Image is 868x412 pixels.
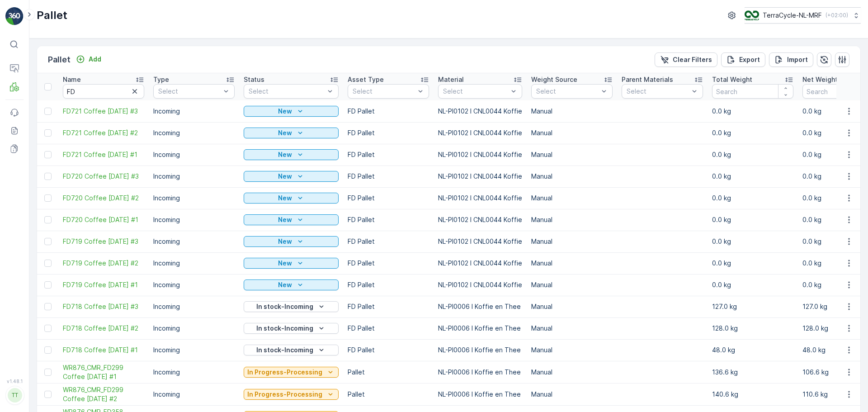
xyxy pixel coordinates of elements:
p: Select [627,87,689,96]
span: FD720 Coffee [DATE] #1 [63,215,144,224]
img: logo [5,7,24,25]
button: New [244,258,339,269]
td: FD Pallet [343,144,434,166]
p: New [278,150,292,159]
p: Export [739,55,760,64]
td: FD Pallet [343,166,434,187]
span: FD719 Coffee [DATE] #1 [63,280,144,289]
td: Pallet [343,383,434,405]
div: Toggle Row Selected [44,391,52,398]
p: Select [353,87,415,96]
button: New [244,128,339,138]
td: Incoming [149,361,239,383]
div: Toggle Row Selected [44,238,52,245]
td: Incoming [149,209,239,231]
p: New [278,194,292,203]
td: 0.0 kg [708,187,798,209]
td: Incoming [149,383,239,405]
p: Select [249,87,325,96]
p: TerraCycle-NL-MRF [763,11,822,20]
td: FD Pallet [343,296,434,317]
a: FD719 Coffee 14.08.25 #2 [63,259,144,268]
p: Asset Type [348,75,384,84]
td: NL-PI0102 I CNL0044 Koffie [434,100,527,122]
div: Toggle Row Selected [44,151,52,158]
td: FD Pallet [343,209,434,231]
p: Total Weight [712,75,752,84]
td: Incoming [149,339,239,361]
p: New [278,215,292,224]
td: Incoming [149,317,239,339]
button: New [244,279,339,290]
td: 0.0 kg [708,252,798,274]
td: Manual [527,339,617,361]
td: 0.0 kg [708,209,798,231]
td: 48.0 kg [708,339,798,361]
td: 0.0 kg [708,144,798,166]
button: Add [72,54,105,65]
td: Manual [527,144,617,166]
p: New [278,128,292,137]
span: FD721 Coffee [DATE] #1 [63,150,144,159]
td: NL-PI0102 I CNL0044 Koffie [434,144,527,166]
td: Manual [527,122,617,144]
div: Toggle Row Selected [44,108,52,115]
td: Incoming [149,274,239,296]
td: 136.6 kg [708,361,798,383]
p: ( +02:00 ) [826,12,848,19]
td: FD Pallet [343,252,434,274]
p: New [278,237,292,246]
td: Manual [527,274,617,296]
a: FD718 Coffee 07.08.25 #2 [63,324,144,333]
td: FD Pallet [343,122,434,144]
td: FD Pallet [343,231,434,252]
span: FD720 Coffee [DATE] #3 [63,172,144,181]
p: Weight Source [531,75,577,84]
td: FD Pallet [343,317,434,339]
td: Manual [527,296,617,317]
td: NL-PI0102 I CNL0044 Koffie [434,166,527,187]
a: FD720 Coffee 21.08.25 #2 [63,194,144,203]
p: Pallet [48,53,71,66]
button: Clear Filters [655,52,717,67]
a: FD719 Coffee 14.08.25 #3 [63,237,144,246]
p: New [278,107,292,116]
span: FD721 Coffee [DATE] #3 [63,107,144,116]
a: FD721 Coffee 28.08.25 #1 [63,150,144,159]
button: Import [769,52,813,67]
button: In stock-Incoming [244,323,339,334]
button: New [244,149,339,160]
button: Export [721,52,765,67]
button: In stock-Incoming [244,345,339,355]
td: Incoming [149,252,239,274]
span: FD718 Coffee [DATE] #1 [63,346,144,355]
p: Parent Materials [622,75,673,84]
p: Type [153,75,169,84]
td: FD Pallet [343,187,434,209]
td: NL-PI0006 I Koffie en Thee [434,361,527,383]
td: Manual [527,361,617,383]
a: FD719 Coffee 14.08.25 #1 [63,280,144,289]
span: FD719 Coffee [DATE] #3 [63,237,144,246]
td: FD Pallet [343,339,434,361]
td: 140.6 kg [708,383,798,405]
p: Clear Filters [673,55,712,64]
div: TT [8,388,22,403]
div: Toggle Row Selected [44,260,52,267]
td: NL-PI0102 I CNL0044 Koffie [434,252,527,274]
span: FD718 Coffee [DATE] #3 [63,302,144,311]
td: 0.0 kg [708,100,798,122]
div: Toggle Row Selected [44,194,52,202]
a: WR876_CMR_FD299 Coffee 28.12.2023 #1 [63,363,144,381]
button: New [244,236,339,247]
button: In Progress-Processing [244,389,339,400]
p: New [278,280,292,289]
div: Toggle Row Selected [44,129,52,137]
td: Manual [527,209,617,231]
td: NL-PI0006 I Koffie en Thee [434,339,527,361]
button: TerraCycle-NL-MRF(+02:00) [745,7,861,24]
p: Select [158,87,221,96]
p: New [278,259,292,268]
span: WR876_CMR_FD299 Coffee [DATE] #1 [63,363,144,381]
td: Incoming [149,144,239,166]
